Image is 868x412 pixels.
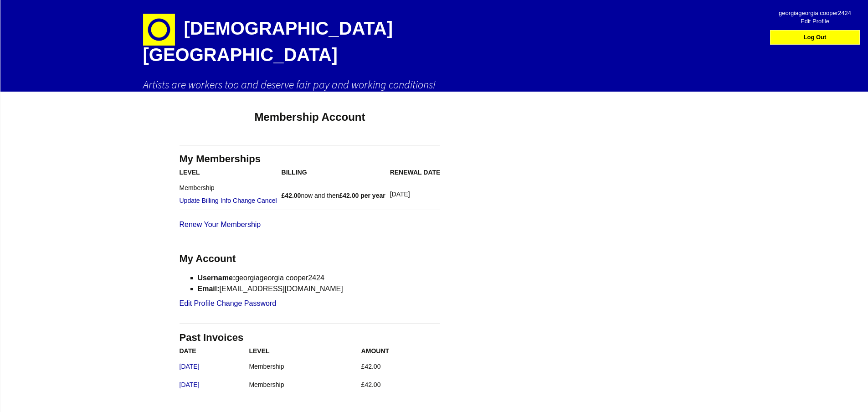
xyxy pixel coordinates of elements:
b: £42.00 [282,192,301,199]
a: View all Membership Options [180,219,355,230]
span: georgiageorgia cooper2424 [779,6,851,14]
a: Change [233,194,255,207]
td: [DATE] [390,179,441,210]
th: Renewal Date [390,166,441,179]
li: [EMAIL_ADDRESS][DOMAIN_NAME] [198,283,441,294]
h1: Membership Account [180,110,441,124]
th: Date [180,345,249,357]
th: Billing [282,166,390,179]
strong: Username: [198,274,236,282]
h3: My Account [180,252,441,266]
a: Edit Profile [180,298,215,309]
a: Cancel [257,194,277,207]
td: £42.00 [361,376,441,394]
th: Level [249,345,361,357]
p: now and then [282,189,385,202]
img: circle-e1448293145835.png [143,14,175,46]
a: Change Password [216,298,276,309]
td: Membership [249,376,361,394]
h3: Past Invoices [180,331,441,345]
th: Level [180,166,282,179]
a: [DATE] [180,363,200,370]
b: £42.00 per year [339,192,385,199]
a: Update Billing Info [180,194,231,207]
th: Amount [361,345,441,357]
li: georgiageorgia cooper2424 [198,273,441,283]
strong: Email: [198,285,220,293]
td: Membership [180,179,282,210]
h2: Artists are workers too and deserve fair pay and working conditions! [143,77,726,92]
a: [DATE] [180,381,200,388]
span: Edit Profile [779,14,851,22]
td: £42.00 [361,357,441,376]
a: Log Out [772,31,858,44]
td: Membership [249,357,361,376]
h3: My Memberships [180,153,441,166]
